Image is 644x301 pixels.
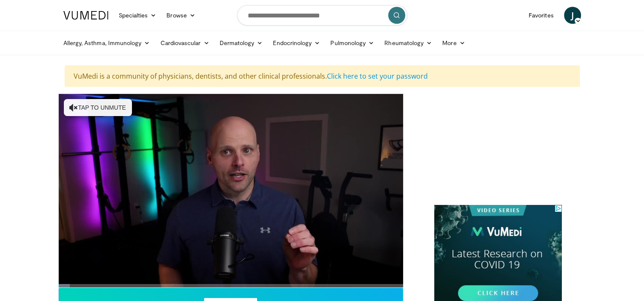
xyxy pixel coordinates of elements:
[268,34,325,51] a: Endocrinology
[58,34,155,51] a: Allergy, Asthma, Immunology
[327,71,428,81] a: Click here to set your password
[155,34,214,51] a: Cardiovascular
[437,34,470,51] a: More
[64,99,132,116] button: Tap to unmute
[379,34,437,51] a: Rheumatology
[63,11,109,20] img: VuMedi Logo
[564,7,581,24] a: J
[434,94,562,200] iframe: Advertisement
[215,34,268,51] a: Dermatology
[65,65,580,87] div: VuMedi is a community of physicians, dentists, and other clinical professionals.
[524,7,559,24] a: Favorites
[59,94,404,288] video-js: Video Player
[161,7,200,24] a: Browse
[114,7,162,24] a: Specialties
[325,34,379,51] a: Pulmonology
[237,5,407,26] input: Search topics, interventions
